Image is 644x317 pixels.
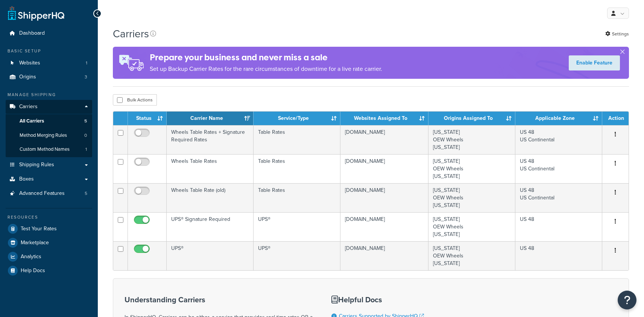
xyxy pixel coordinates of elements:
h3: Understanding Carriers [125,296,313,304]
a: Origins 3 [6,70,92,84]
span: Origins [19,74,36,80]
td: UPS® [254,241,340,270]
a: Enable Feature [569,55,620,70]
a: Test Your Rates [6,222,92,236]
span: Marketplace [21,240,49,246]
th: Carrier Name: activate to sort column ascending [167,112,254,125]
a: Carriers [6,100,92,114]
th: Action [602,112,629,125]
td: UPS® [167,241,254,270]
td: [US_STATE] OEW Wheels [US_STATE] [428,212,515,241]
span: 5 [85,190,87,197]
td: Table Rates [254,125,340,154]
td: [US_STATE] OEW Wheels [US_STATE] [428,241,515,270]
td: Table Rates [254,183,340,212]
a: Analytics [6,250,92,263]
td: [DOMAIN_NAME] [340,183,428,212]
a: Help Docs [6,264,92,277]
a: Boxes [6,172,92,186]
th: Service/Type: activate to sort column ascending [254,112,340,125]
span: Advanced Features [19,190,65,197]
a: Marketplace [6,236,92,250]
li: Advanced Features [6,187,92,201]
span: Test Your Rates [21,226,57,232]
span: Websites [19,60,40,66]
li: Custom Method Names [6,142,92,156]
td: UPS® [254,212,340,241]
a: Custom Method Names 1 [6,142,92,156]
span: Shipping Rules [19,162,54,168]
td: [US_STATE] OEW Wheels [US_STATE] [428,125,515,154]
span: Custom Method Names [20,146,70,153]
td: [US_STATE] OEW Wheels [US_STATE] [428,154,515,183]
span: 1 [85,146,87,153]
td: US 48 [515,241,602,270]
a: Dashboard [6,26,92,40]
h1: Carriers [113,26,149,41]
td: [DOMAIN_NAME] [340,154,428,183]
a: Method Merging Rules 0 [6,129,92,142]
a: ShipperHQ Home [8,6,64,21]
img: ad-rules-rateshop-fe6ec290ccb7230408bd80ed9643f0289d75e0ffd9eb532fc0e269fcd187b520.png [113,47,150,79]
td: US 48 [515,212,602,241]
li: Websites [6,56,92,70]
span: 0 [84,132,87,139]
p: Set up Backup Carrier Rates for the rare circumstances of downtime for a live rate carrier. [150,64,382,74]
span: 1 [86,60,87,66]
div: Resources [6,214,92,221]
span: Analytics [21,254,41,260]
td: US 48 US Continental [515,183,602,212]
li: All Carriers [6,114,92,128]
span: 3 [85,74,87,80]
button: Open Resource Center [618,291,636,309]
a: All Carriers 5 [6,114,92,128]
td: UPS® Signature Required [167,212,254,241]
td: Wheels Table Rate (old) [167,183,254,212]
a: Websites 1 [6,56,92,70]
li: Origins [6,70,92,84]
td: Wheels Table Rates + Signature Required Rates [167,125,254,154]
div: Basic Setup [6,48,92,54]
li: Carriers [6,100,92,157]
span: Boxes [19,176,34,182]
th: Origins Assigned To: activate to sort column ascending [428,112,515,125]
a: Shipping Rules [6,158,92,172]
h3: Helpful Docs [331,296,430,304]
td: [DOMAIN_NAME] [340,212,428,241]
span: All Carriers [20,118,44,124]
th: Status: activate to sort column ascending [128,112,167,125]
td: US 48 US Continental [515,154,602,183]
th: Websites Assigned To: activate to sort column ascending [340,112,428,125]
th: Applicable Zone: activate to sort column ascending [515,112,602,125]
h4: Prepare your business and never miss a sale [150,51,382,64]
td: Table Rates [254,154,340,183]
span: Method Merging Rules [20,132,67,139]
span: Carriers [19,104,38,110]
td: Wheels Table Rates [167,154,254,183]
td: [US_STATE] OEW Wheels [US_STATE] [428,183,515,212]
a: Advanced Features 5 [6,187,92,201]
button: Bulk Actions [113,94,157,106]
li: Method Merging Rules [6,129,92,142]
td: US 48 US Continental [515,125,602,154]
span: Dashboard [19,30,45,37]
span: Help Docs [21,268,45,274]
span: 5 [84,118,87,124]
td: [DOMAIN_NAME] [340,241,428,270]
a: Settings [605,29,629,39]
div: Manage Shipping [6,92,92,98]
td: [DOMAIN_NAME] [340,125,428,154]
